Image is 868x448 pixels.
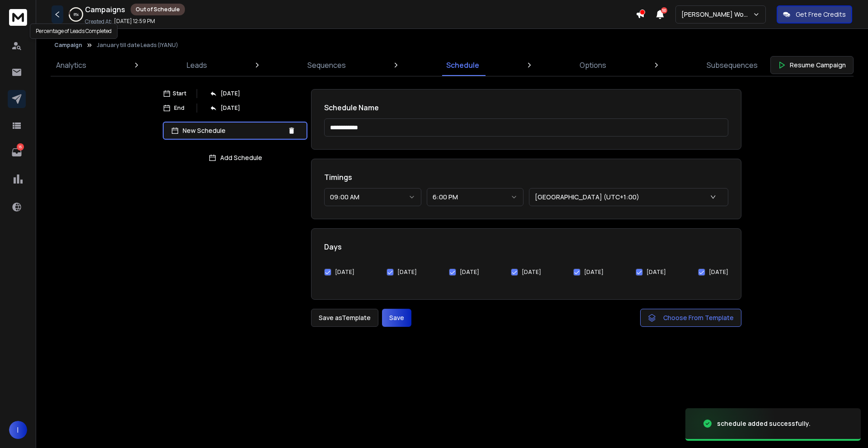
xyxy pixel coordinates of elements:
[535,193,643,202] p: [GEOGRAPHIC_DATA] (UTC+1:00)
[584,269,604,276] label: [DATE]
[173,90,186,97] p: Start
[181,54,212,76] a: Leads
[640,309,741,327] button: Choose From Template
[85,4,125,15] h1: Campaigns
[30,24,118,39] div: Percentage of Leads Completed
[8,143,26,161] a: 16
[717,419,811,428] div: schedule added successfully.
[17,143,24,151] p: 16
[681,10,753,19] p: [PERSON_NAME] Workspace
[646,269,666,276] label: [DATE]
[85,18,112,25] p: Created At:
[97,42,178,49] p: January till date Leads (IYANU)
[221,104,240,112] p: [DATE]
[174,104,184,112] p: End
[131,4,185,15] div: Out of Schedule
[311,309,378,327] button: Save asTemplate
[307,60,346,71] p: Sequences
[777,5,852,24] button: Get Free Credits
[183,126,284,135] p: New Schedule
[335,269,354,276] label: [DATE]
[663,313,734,322] span: Choose From Template
[324,241,728,252] h1: Days
[324,188,421,206] button: 09:00 AM
[580,60,606,71] p: Options
[382,309,411,327] button: Save
[460,269,479,276] label: [DATE]
[796,10,846,19] p: Get Free Credits
[9,421,27,439] button: I
[701,54,763,76] a: Subsequences
[707,60,758,71] p: Subsequences
[221,90,240,97] p: [DATE]
[163,149,307,167] button: Add Schedule
[114,18,155,25] p: [DATE] 12:59 PM
[522,269,541,276] label: [DATE]
[397,269,417,276] label: [DATE]
[324,172,728,183] h1: Timings
[574,54,612,76] a: Options
[324,102,728,113] h1: Schedule Name
[446,60,479,71] p: Schedule
[74,12,79,17] p: 8 %
[661,7,667,14] span: 50
[187,60,207,71] p: Leads
[302,54,351,76] a: Sequences
[441,54,485,76] a: Schedule
[56,60,86,71] p: Analytics
[427,188,524,206] button: 6:00 PM
[54,42,82,49] button: Campaign
[770,56,854,74] button: Resume Campaign
[51,54,92,76] a: Analytics
[709,269,728,276] label: [DATE]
